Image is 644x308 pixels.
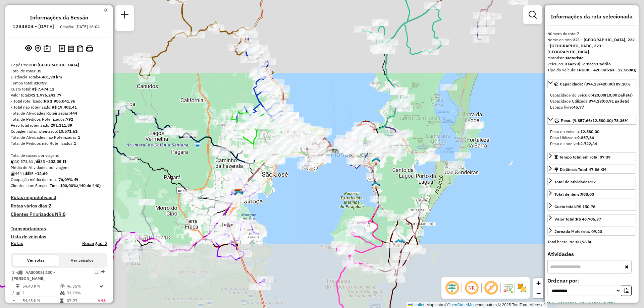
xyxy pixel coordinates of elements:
[11,122,107,128] div: Peso total roteirizado:
[74,141,76,146] strong: 1
[22,297,60,304] td: 54,43 KM
[550,92,633,98] div: Capacidade do veículo:
[605,93,633,98] strong: (10,00 pallets)
[63,160,66,164] i: Meta Caixas/viagem: 172,72 Diferença: 129,33
[526,8,539,21] a: Exibir filtros
[60,284,65,288] i: % de utilização do peso
[547,214,636,223] a: Valor total:R$ 46.706,37
[573,105,584,110] strong: 45,77
[11,98,107,104] div: - Total roteirizado:
[11,203,107,209] h4: Rotas vários dias:
[11,116,107,122] div: Total de Pedidos Roteirizados:
[11,134,107,140] div: Total de Atividades não Roteirizadas:
[547,251,636,257] h4: Atividades
[12,290,15,296] td: /
[11,211,107,217] h4: Clientes Priorizados NR:
[371,181,380,190] img: FAD - Pirajubae
[11,104,107,110] div: - Total não roteirizado:
[464,280,480,296] span: Ocultar NR
[29,62,79,67] strong: CDD [GEOGRAPHIC_DATA]
[57,44,66,54] button: Logs desbloquear sessão
[589,99,602,104] strong: 374,23
[57,24,102,30] div: Criação: [DATE] 16:04
[58,129,77,134] strong: 10.571,61
[580,129,599,134] strong: 12.580,00
[70,111,77,116] strong: 444
[425,303,426,307] span: |
[11,86,107,92] div: Custo total:
[580,141,597,146] strong: 2.722,34
[561,118,629,123] span: Peso: (9.857,66/12.580,00) 78,36%
[97,297,106,304] td: ANS
[32,86,54,91] strong: R$ 7.474,12
[547,13,636,20] h4: Informações da rota selecionada
[234,190,243,198] img: 712 UDC Full Palhoça
[66,117,73,122] strong: 792
[592,93,605,98] strong: 420,00
[602,99,629,104] strong: (08,91 pallets)
[581,192,594,197] strong: 988,00
[554,167,606,173] div: Distância Total:
[118,8,131,23] a: Nova sessão e pesquisa
[11,128,107,134] div: Cubagem total roteirizado:
[52,105,77,110] strong: R$ 19.402,41
[577,135,594,140] strong: 9.857,66
[536,279,541,287] span: +
[547,227,636,236] a: Jornada Motorista: 09:20
[550,104,633,110] div: Espaço livre:
[22,283,60,290] td: 54,43 KM
[576,204,595,209] strong: R$ 150,76
[24,172,29,176] i: Total de rotas
[11,74,107,80] div: Distância Total:
[16,291,20,295] i: Total de Atividades
[550,129,599,134] span: Peso do veículo:
[30,14,88,21] h4: Informações da Sessão
[547,31,636,37] div: Número da rota:
[60,291,65,295] i: % de utilização da cubagem
[11,226,107,232] h4: Transportadoras
[11,183,60,188] span: Clientes com Service Time:
[589,167,606,172] span: 47,86 KM
[101,270,105,274] em: Rota exportada
[559,155,610,160] span: Tempo total em rota: 07:39
[547,67,636,73] div: Tipo do veículo:
[13,255,59,266] button: Ver rotas
[577,67,636,72] strong: TRUCK - 420 Caixas - 12.580Kg
[547,239,636,245] div: Total hectolitro:
[517,283,527,293] img: Exibir/Ocultar setores
[75,44,85,54] button: Visualizar Romaneio
[547,276,636,285] label: Ordenar por:
[16,284,20,288] i: Distância Total
[11,160,15,164] i: Cubagem total roteirizado
[547,126,636,149] div: Peso: (9.857,66/12.580,00) 78,36%
[22,290,60,296] td: 1
[550,98,633,104] div: Capacidade Utilizada:
[30,93,61,98] strong: R$ 1.976.243,77
[48,159,61,164] strong: 302,05
[44,99,75,104] strong: R$ 1.956.841,36
[66,283,97,290] td: 46,35%
[502,283,513,293] img: Fluxo de ruas
[536,289,541,297] span: −
[77,183,101,188] strong: (440 de 440)
[11,140,107,146] div: Total de Pedidos não Roteirizados:
[579,61,611,66] span: | Jornada:
[34,80,47,85] strong: 310:59
[372,157,380,166] img: Ilha Centro
[38,74,62,79] strong: 4.401,98 km
[547,165,636,174] a: Distância Total:47,86 KM
[554,216,601,222] div: Valor total:
[33,44,42,54] button: Centralizar mapa no depósito ou ponto de apoio
[12,297,15,304] td: =
[577,31,579,36] strong: 7
[11,241,23,246] h4: Rotas
[25,270,43,275] span: AAS0005
[547,37,636,55] div: Nome da rota:
[554,179,596,184] span: Total de atividades:
[547,61,636,67] div: Veículo:
[78,135,80,140] strong: 1
[554,204,595,210] div: Custo total:
[11,68,107,74] div: Total de rotas:
[554,191,594,197] div: Total de itens:
[547,79,636,88] a: Capacidade: (374,23/420,00) 89,10%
